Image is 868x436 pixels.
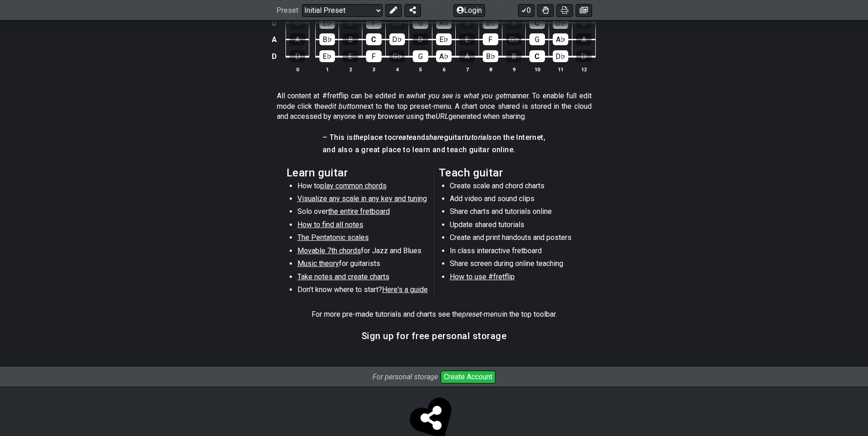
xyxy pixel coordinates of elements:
[382,285,428,294] span: Here's a guide
[453,4,485,16] button: Login
[537,4,554,16] button: Toggle Dexterity for all fretkits
[290,50,305,62] div: D
[502,64,525,74] th: 9
[297,181,428,194] li: How to
[483,50,498,62] div: B♭
[576,17,592,29] div: D
[404,4,421,16] button: Share Preset
[290,17,305,29] div: D
[328,207,390,216] span: the entire fretboard
[518,4,534,16] button: 0
[297,272,389,281] span: Take notes and create charts
[372,372,438,381] i: For personal storage
[459,50,475,62] div: A
[343,33,358,45] div: B
[297,207,428,219] li: Solo over
[392,133,412,142] em: create
[319,17,335,29] div: E♭
[525,64,549,74] th: 10
[343,17,358,29] div: E
[576,33,592,45] div: A
[553,17,568,29] div: D♭
[479,64,502,74] th: 8
[529,33,545,45] div: G
[483,17,498,29] div: B♭
[506,50,522,62] div: B
[312,309,557,319] p: For more pre-made tutorials and charts see the in the top toolbar.
[450,259,580,271] li: Share screen during online teaching
[276,6,298,15] span: Preset
[389,33,405,45] div: D♭
[506,17,522,29] div: B
[277,91,592,122] p: All content at #fretflip can be edited in a manner. To enable full edit mode click the next to th...
[302,4,383,16] select: Preset
[572,64,595,74] th: 12
[323,145,545,155] h4: and also a great place to learn and teach guitar online.
[436,33,452,45] div: E♭
[315,64,339,74] th: 1
[483,33,498,45] div: F
[324,102,360,111] em: edit button
[553,33,568,45] div: A♭
[450,220,580,233] li: Update shared tutorials
[455,64,479,74] th: 7
[413,33,428,45] div: D
[553,50,568,62] div: D♭
[464,133,492,142] em: tutorials
[450,246,580,259] li: In class interactive fretboard
[297,233,369,242] span: The Pentatonic scales
[529,17,545,29] div: C
[436,112,448,121] em: URL
[290,33,305,45] div: A
[409,64,432,74] th: 5
[389,50,405,62] div: G♭
[410,91,506,100] em: what you see is what you get
[459,17,475,29] div: A
[576,4,592,16] button: Create image
[323,133,545,143] h4: – This is place to and guitar on the Internet,
[576,50,592,62] div: D
[436,17,452,29] div: A♭
[529,50,545,62] div: C
[450,272,515,281] span: How to use #fretflip
[320,181,387,190] span: play common chords
[413,50,428,62] div: G
[462,310,502,319] em: preset-menu
[385,4,402,16] button: Edit Preset
[362,64,385,74] th: 3
[366,17,382,29] div: F
[506,33,522,45] div: G♭
[297,246,428,259] li: for Jazz and Blues
[366,50,382,62] div: F
[549,64,572,74] th: 11
[297,246,361,255] span: Movable 7th chords
[353,133,364,142] em: the
[297,259,428,271] li: for guitarists
[297,285,428,298] li: Don't know where to start?
[319,50,335,62] div: E♭
[297,194,427,203] span: Visualize any scale in any key and tuning
[459,33,475,45] div: E
[450,233,580,245] li: Create and print handouts and posters
[269,15,280,31] td: D
[556,4,573,16] button: Print
[441,371,496,383] button: Create Account
[385,64,409,74] th: 4
[297,220,363,229] span: How to find all notes
[269,31,280,48] td: A
[439,168,582,178] h2: Teach guitar
[286,168,430,178] h2: Learn guitar
[269,48,280,65] td: D
[436,50,452,62] div: A♭
[319,33,335,45] div: B♭
[361,331,507,341] h3: Sign up for free personal storage
[432,64,455,74] th: 6
[286,64,309,74] th: 0
[366,33,382,45] div: C
[343,50,358,62] div: E
[389,17,405,29] div: G♭
[426,133,444,142] em: share
[297,259,339,268] span: Music theory
[450,194,580,207] li: Add video and sound clips
[413,17,428,29] div: G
